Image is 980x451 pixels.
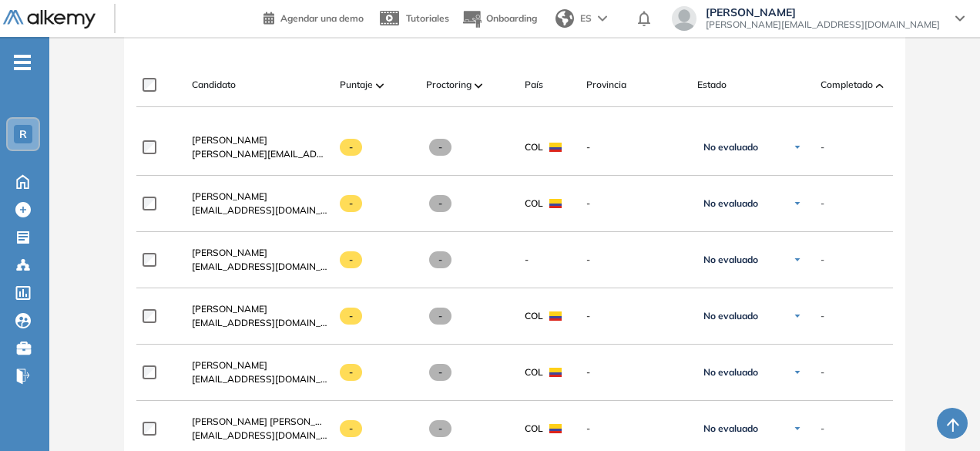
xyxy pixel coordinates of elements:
a: [PERSON_NAME] [192,358,327,372]
span: [EMAIL_ADDRESS][DOMAIN_NAME] [192,260,327,274]
img: COL [549,368,562,377]
span: - [340,308,362,325]
span: Completado [821,78,873,92]
span: [PERSON_NAME] [PERSON_NAME] [192,416,345,427]
span: - [821,309,824,323]
a: [PERSON_NAME] [192,190,327,204]
img: [missing "en.ARROW_ALT" translation] [475,83,482,88]
span: [EMAIL_ADDRESS][DOMAIN_NAME] [192,429,327,443]
span: COL [525,365,543,379]
span: - [586,309,685,323]
span: - [429,420,451,437]
span: - [340,139,362,156]
span: - [429,195,451,212]
span: [PERSON_NAME][EMAIL_ADDRESS][DOMAIN_NAME] [706,19,940,31]
span: COL [525,422,543,436]
span: - [821,140,824,154]
img: arrow [598,15,607,22]
span: - [586,365,685,379]
a: Agendar una demo [263,8,364,26]
img: Ícono de flecha [793,255,802,264]
a: [PERSON_NAME] [192,133,327,147]
span: - [821,197,824,210]
img: Ícono de flecha [793,424,802,433]
span: - [429,251,451,268]
span: [PERSON_NAME][EMAIL_ADDRESS][DOMAIN_NAME] [192,147,327,161]
span: - [586,422,685,436]
span: COL [525,309,543,323]
span: - [340,364,362,381]
span: Tutoriales [406,12,449,24]
img: Logo [3,10,96,29]
span: Agendar una demo [280,12,364,24]
span: Onboarding [486,12,537,24]
span: Candidato [192,78,236,92]
span: - [821,365,824,379]
span: - [586,253,685,267]
span: No evaluado [703,422,758,435]
span: R [19,128,27,140]
span: No evaluado [703,366,758,379]
img: Ícono de flecha [793,368,802,377]
span: No evaluado [703,141,758,153]
span: - [340,195,362,212]
img: Ícono de flecha [793,143,802,152]
span: ES [580,12,592,25]
span: [PERSON_NAME] [192,359,267,371]
img: COL [549,424,562,433]
span: [PERSON_NAME] [192,303,267,315]
i: - [14,61,31,64]
img: COL [549,311,562,321]
span: [PERSON_NAME] [192,247,267,258]
button: Onboarding [461,2,537,35]
span: [PERSON_NAME] [192,190,267,202]
span: [EMAIL_ADDRESS][DOMAIN_NAME] [192,204,327,217]
span: - [525,253,529,267]
span: No evaluado [703,254,758,266]
span: Estado [697,78,727,92]
span: País [525,78,543,92]
span: COL [525,140,543,154]
span: [EMAIL_ADDRESS][DOMAIN_NAME] [192,316,327,330]
span: Puntaje [340,78,373,92]
a: [PERSON_NAME] [192,302,327,316]
span: - [821,422,824,436]
span: COL [525,197,543,210]
img: COL [549,143,562,152]
a: [PERSON_NAME] [192,246,327,260]
span: - [340,251,362,268]
span: [PERSON_NAME] [706,6,940,19]
img: world [555,9,574,28]
img: [missing "en.ARROW_ALT" translation] [376,83,384,88]
span: No evaluado [703,310,758,322]
span: No evaluado [703,197,758,210]
span: Proctoring [426,78,472,92]
span: - [429,364,451,381]
img: [missing "en.ARROW_ALT" translation] [876,83,884,88]
img: Ícono de flecha [793,311,802,321]
span: [EMAIL_ADDRESS][DOMAIN_NAME] [192,372,327,386]
span: - [429,139,451,156]
span: - [340,420,362,437]
a: [PERSON_NAME] [PERSON_NAME] [192,415,327,429]
span: - [821,253,824,267]
img: Ícono de flecha [793,199,802,208]
span: Provincia [586,78,626,92]
span: - [586,197,685,210]
span: - [429,308,451,325]
span: [PERSON_NAME] [192,134,267,146]
span: - [586,140,685,154]
img: COL [549,199,562,208]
